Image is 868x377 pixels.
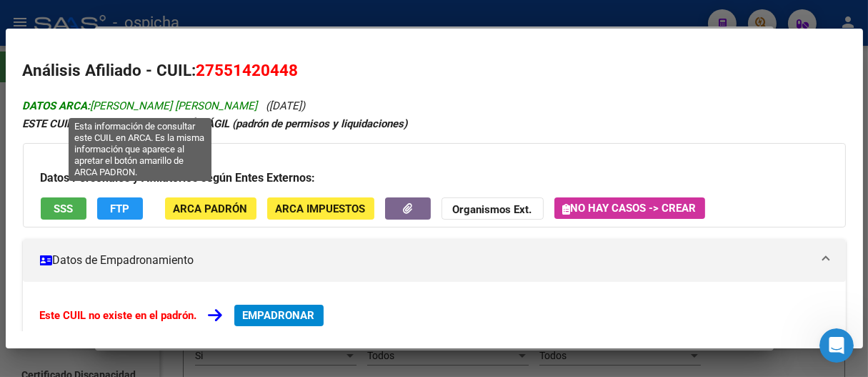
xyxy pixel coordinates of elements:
[196,61,299,79] span: 27551420448
[40,252,812,269] mat-panel-title: Datos de Empadronamiento
[23,99,258,112] span: [PERSON_NAME] [PERSON_NAME]
[563,202,697,215] span: No hay casos -> Crear
[174,202,248,215] span: ARCA Padrón
[267,197,374,220] button: ARCA Impuestos
[442,197,544,220] button: Organismos Ext.
[819,328,854,363] iframe: Intercom live chat
[54,202,73,215] span: SSS
[554,197,705,219] button: No hay casos -> Crear
[110,202,129,215] span: FTP
[234,305,324,326] button: EMPADRONAR
[453,203,532,216] strong: Organismos Ext.
[23,239,846,282] mat-expansion-panel-header: Datos de Empadronamiento
[165,197,256,220] button: ARCA Padrón
[23,59,846,83] h2: Análisis Afiliado - CUIL:
[40,309,197,322] strong: Este CUIL no existe en el padrón.
[266,99,306,112] span: ([DATE])
[97,197,143,220] button: FTP
[243,309,315,322] span: EMPADRONAR
[23,99,91,112] strong: DATOS ARCA:
[41,170,828,187] h3: Datos Personales y Afiliatorios según Entes Externos:
[276,202,366,215] span: ARCA Impuestos
[23,117,408,130] strong: ESTE CUIL NO EXISTE EN EL PADRÓN ÁGIL (padrón de permisos y liquidaciones)
[41,197,86,220] button: SSS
